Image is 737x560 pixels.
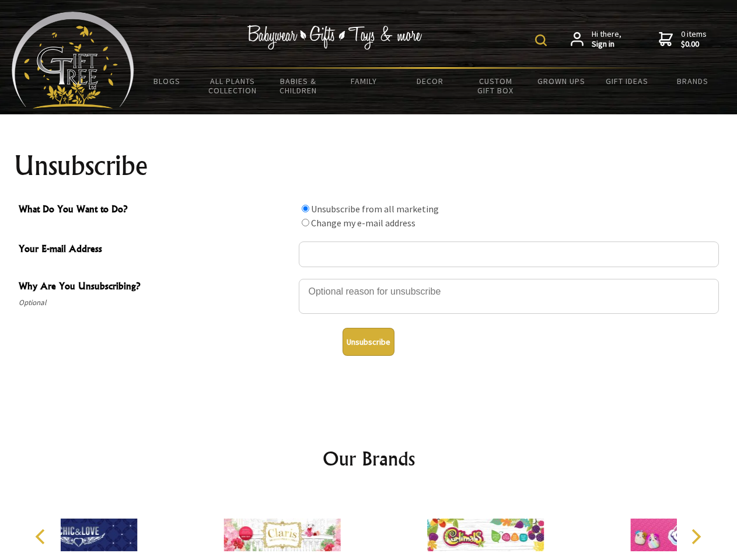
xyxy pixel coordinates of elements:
label: Change my e-mail address [311,217,415,229]
a: Hi there,Sign in [571,29,621,50]
span: Hi there, [592,29,621,50]
input: What Do You Want to Do? [302,219,309,226]
a: All Plants Collection [200,69,266,103]
a: Gift Ideas [594,69,660,93]
a: Family [331,69,397,93]
a: BLOGS [134,69,200,93]
span: Your E-mail Address [19,242,293,258]
a: Grown Ups [528,69,594,93]
a: 0 items$0.00 [659,29,707,50]
strong: Sign in [592,39,621,50]
span: What Do You Want to Do? [19,202,293,219]
a: Custom Gift Box [463,69,529,103]
a: Babies & Children [266,69,331,103]
img: Babyware - Gifts - Toys and more... [12,12,134,108]
a: Brands [660,69,726,93]
strong: $0.00 [681,39,707,50]
button: Previous [29,524,55,549]
input: Your E-mail Address [299,242,719,267]
span: 0 items [681,29,707,50]
img: product search [535,34,547,46]
h1: Unsubscribe [14,152,724,180]
textarea: Why Are You Unsubscribing? [299,279,719,314]
input: What Do You Want to Do? [302,205,309,212]
button: Unsubscribe [343,328,394,356]
h2: Our Brands [23,444,714,473]
span: Why Are You Unsubscribing? [19,279,293,296]
span: Optional [19,296,293,310]
img: Babywear - Gifts - Toys & more [247,25,422,50]
label: Unsubscribe from all marketing [311,203,439,215]
a: Decor [397,69,463,93]
button: Next [683,524,708,549]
